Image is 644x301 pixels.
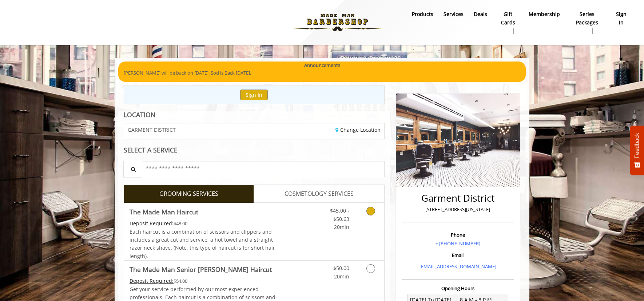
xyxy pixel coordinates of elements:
[630,126,644,175] button: Feedback - Show survey
[130,264,272,274] b: The Made Man Senior [PERSON_NAME] Haircut
[124,110,155,119] b: LOCATION
[287,3,387,43] img: Made Man Barbershop logo
[497,10,518,27] b: gift cards
[334,223,349,230] span: 20min
[565,9,609,36] a: Series packagesSeries packages
[128,127,176,132] span: GARMENT DISTRICT
[474,10,487,18] b: Deals
[570,10,604,27] b: Series packages
[524,9,565,28] a: MembershipMembership
[436,240,480,247] a: + [PHONE_NUMBER]
[412,10,433,18] b: products
[285,189,354,199] span: COSMETOLOGY SERVICES
[404,232,512,237] h3: Phone
[130,207,198,217] b: The Made Man Haircut
[123,161,142,177] button: Service Search
[159,189,218,199] span: GROOMING SERVICES
[529,10,560,18] b: Membership
[407,9,438,28] a: Productsproducts
[444,10,464,18] b: Services
[609,9,633,28] a: sign insign in
[130,228,275,260] span: Each haircut is a combination of scissors and clippers and includes a great cut and service, a ho...
[304,62,340,69] b: Announcements
[404,253,512,258] h3: Email
[615,10,628,27] b: sign in
[404,206,512,213] p: [STREET_ADDRESS][US_STATE]
[240,90,268,100] button: Sign In
[130,277,174,284] span: This service needs some Advance to be paid before we block your appointment
[335,126,381,133] a: Change Location
[438,9,469,28] a: ServicesServices
[334,273,349,280] span: 20min
[492,9,524,36] a: Gift cardsgift cards
[330,207,349,222] span: $45.00 - $50.63
[124,147,385,154] div: SELECT A SERVICE
[130,219,276,227] div: $48.00
[420,263,496,270] a: [EMAIL_ADDRESS][DOMAIN_NAME]
[404,193,512,203] h2: Garment District
[124,69,520,77] p: [PERSON_NAME] will be back on [DATE]. Sod is Back [DATE].
[130,220,174,227] span: This service needs some Advance to be paid before we block your appointment
[634,133,640,158] span: Feedback
[130,277,276,285] div: $54.00
[402,286,514,291] h3: Opening Hours
[333,265,349,272] span: $50.00
[469,9,492,28] a: DealsDeals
